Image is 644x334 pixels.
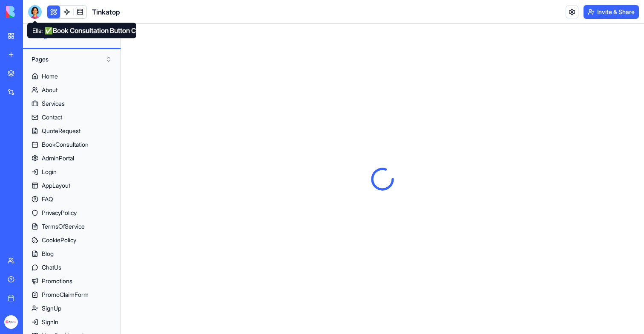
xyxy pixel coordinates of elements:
a: About [23,83,121,97]
a: ChatUs [23,261,121,274]
a: Contact [23,110,121,124]
a: Services [23,97,121,110]
div: Login [42,168,57,176]
div: Blog [42,250,54,258]
a: QuoteRequest [23,124,121,138]
a: CookiePolicy [23,233,121,247]
div: PromoClaimForm [42,290,89,299]
div: About [42,86,57,94]
div: Services [42,99,65,108]
a: Promotions [23,274,121,288]
div: PrivacyPolicy [42,209,77,217]
h1: Tinkatop [92,7,120,17]
div: FAQ [42,195,53,203]
div: Contact [42,113,62,122]
div: SignUp [42,304,61,313]
div: SignIn [42,318,58,326]
a: FAQ [23,192,121,206]
div: Promotions [42,277,72,285]
a: AppLayout [23,179,121,192]
img: Tinkatop_fycgeq.png [4,315,18,329]
a: PrivacyPolicy [23,206,121,220]
a: Home [23,70,121,83]
a: PromoClaimForm [23,288,121,302]
a: SignIn [23,315,121,329]
a: Login [23,165,121,179]
div: AdminPortal [42,154,74,163]
button: Pages [27,52,116,66]
button: Invite & Share [584,5,639,19]
a: AdminPortal [23,151,121,165]
div: QuoteRequest [42,127,80,135]
a: BookConsultation [23,138,121,151]
div: Home [42,72,58,81]
a: Blog [23,247,121,261]
div: TermsOfService [42,222,85,231]
div: CookiePolicy [42,236,76,244]
a: SignUp [23,302,121,315]
img: logo [6,6,59,18]
div: AppLayout [42,181,70,190]
div: BookConsultation [42,140,89,149]
div: ChatUs [42,263,61,272]
a: TermsOfService [23,220,121,233]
